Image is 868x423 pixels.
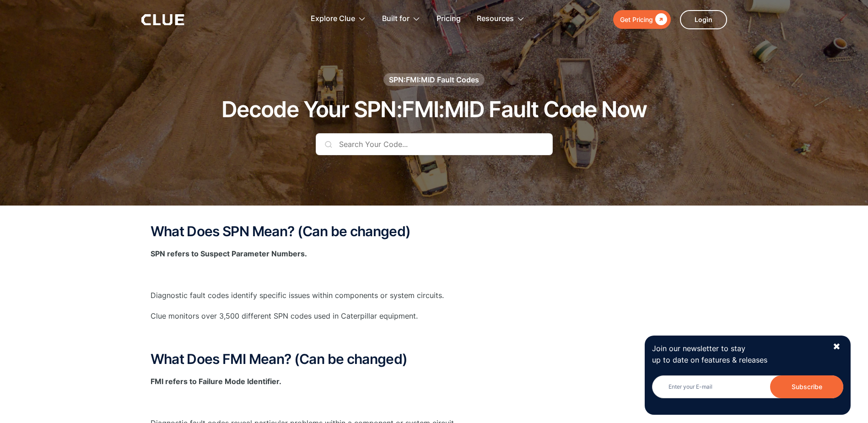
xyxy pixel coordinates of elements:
div: Explore Clue [311,5,366,33]
input: Search Your Code... [316,133,553,155]
p: ‍ [151,269,718,280]
div: Resources [477,5,525,33]
div: Built for [382,5,421,33]
div: Explore Clue [311,5,355,33]
input: Enter your E-mail [652,375,843,398]
div: Built for [382,5,410,33]
div: Resources [477,5,514,33]
strong: FMI refers to Failure Mode Identifier. [151,377,281,386]
form: Newsletter [652,375,843,407]
div: Get Pricing [620,14,653,25]
p: ‍ [151,331,718,342]
a: Pricing [437,5,461,33]
div: SPN:FMI:MID Fault Codes [389,75,479,85]
p: Clue monitors over 3,500 different SPN codes used in Caterpillar equipment. [151,310,718,322]
a: Login [680,10,727,29]
a: Get Pricing [613,10,671,29]
div:  [653,14,667,25]
h1: Decode Your SPN:FMI:MID Fault Code Now [221,98,647,122]
p: ‍ [151,396,718,408]
input: Subscribe [770,375,843,398]
div: ✖ [833,341,841,352]
strong: SPN refers to Suspect Parameter Numbers. [151,249,307,258]
h2: What Does SPN Mean? (Can be changed) [151,224,718,239]
p: Diagnostic fault codes identify specific issues within components or system circuits. [151,290,718,301]
p: Join our newsletter to stay up to date on features & releases [652,343,824,366]
h2: What Does FMI Mean? (Can be changed) [151,352,718,367]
